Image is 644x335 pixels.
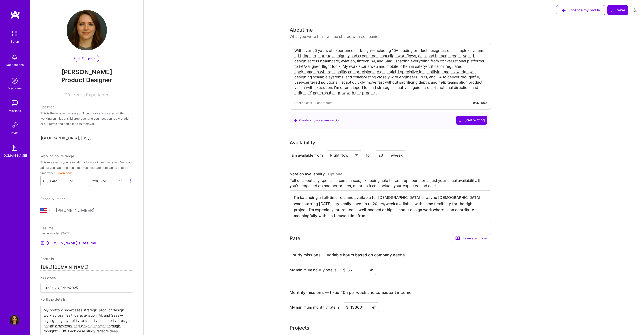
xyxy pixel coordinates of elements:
[290,153,323,158] div: I am available from
[3,153,27,158] div: [DOMAIN_NAME]
[10,143,20,153] img: guide book
[6,62,24,68] div: Notifications
[56,203,133,218] input: +1 (000) 000-0000
[344,302,379,312] input: XXX
[9,108,21,113] div: Missions
[40,68,133,76] span: [PERSON_NAME]
[57,170,72,176] button: Learn how
[290,170,343,178] div: Note on availability
[78,57,81,60] i: icon PencilPurple
[458,118,485,123] span: Start writing
[11,39,19,44] div: Setup
[40,297,133,302] div: Portfolio details
[290,178,491,188] div: Tell us about any special circumstances, like being able to ramp up hours, or adjust your usual a...
[294,47,487,96] textarea: With over 20 years of experience in design—including 10+ leading product design across complex sy...
[390,153,403,158] div: h/week
[40,111,133,126] div: This is the location where you'll be physically located while working on missions. Misrepresentin...
[78,56,96,61] span: Edit photo
[40,257,54,261] span: Portfolio
[561,8,600,13] span: Enhance my profile
[294,118,297,122] i: icon SuggestedTeams
[290,267,337,273] div: My minimum hourly rate is
[556,5,605,15] button: Enhance my profile
[11,130,19,136] div: Invite
[40,160,133,176] div: This represents your availability to work in your location. You can adjust your working hours to ...
[73,92,109,97] span: Years Experience
[452,233,491,243] div: Learn about rates
[119,180,122,182] i: icon Chevron
[10,76,20,86] img: discovery
[74,55,99,62] button: Edit photo
[43,178,57,184] div: 8:00 AM
[372,305,376,310] span: /m
[290,324,309,332] div: Projects
[346,305,349,310] span: $
[370,267,373,273] span: /h
[366,153,371,158] span: for
[40,275,133,280] div: Password
[40,241,44,245] img: Resume
[64,92,71,98] input: XX
[343,267,346,273] span: $
[290,305,340,310] div: My minimum monthly rate is
[290,190,491,223] textarea: I’m balancing a full-time role and available for [DEMOGRAPHIC_DATA] or async [DEMOGRAPHIC_DATA] w...
[455,236,460,241] i: icon BookOpen
[290,234,300,242] div: Rate
[40,231,133,236] div: Last uploaded: [DATE]
[290,253,406,257] h4: Hourly missions — variable hours based on company needs.
[9,28,20,39] img: setup
[8,315,21,325] a: User Avatar
[8,86,22,91] div: Discovery
[67,10,107,50] img: User Avatar
[473,100,487,105] div: 881/1,000
[40,240,96,246] a: [PERSON_NAME]'s Resume
[561,8,566,12] i: icon SuggestedTeams
[40,197,65,201] span: Phone Number
[40,264,133,271] input: http://...
[10,98,20,108] img: teamwork
[80,178,85,184] i: icon HorizontalInLineDivider
[294,118,339,123] div: Create a comprehensive bio.
[40,226,53,230] span: Resume
[92,178,106,184] div: 2:00 PM
[456,116,487,125] button: Start writing
[70,180,73,182] i: icon Chevron
[607,5,628,15] button: Save
[40,76,133,86] span: Product Designer
[40,283,133,293] input: Password
[40,154,74,158] span: Working hours range
[290,290,413,295] h4: Monthly missions — fixed 40h per week and consistent income.
[10,120,20,130] img: Invite
[375,150,405,160] input: XX
[290,26,313,34] div: About me
[294,100,333,105] span: Enter at least 100 characters.
[10,52,20,62] img: bell
[10,315,20,325] img: User Avatar
[458,118,462,122] i: icon CrystalBallWhite
[131,240,133,243] i: icon Close
[290,139,315,146] div: Availability
[341,265,376,275] input: XXX
[10,10,20,19] img: logo
[610,8,625,13] span: Save
[290,34,381,39] div: What you write here will be shared with companies.
[328,172,343,176] span: Optional
[40,104,133,110] div: Location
